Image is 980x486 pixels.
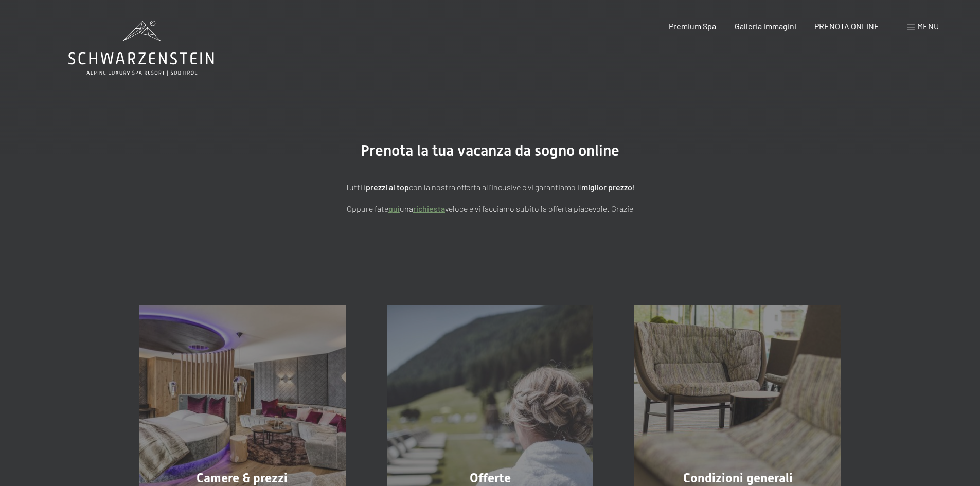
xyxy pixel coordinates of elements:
span: Prenota la tua vacanza da sogno online [361,141,619,159]
strong: prezzi al top [366,182,409,192]
span: Offerte [470,471,511,485]
p: Tutti i con la nostra offerta all'incusive e vi garantiamo il ! [233,181,747,194]
a: Galleria immagini [735,21,796,31]
span: Menu [917,21,939,31]
a: quì [388,204,400,213]
a: richiesta [413,204,445,213]
strong: miglior prezzo [581,182,632,192]
a: PRENOTA ONLINE [814,21,879,31]
a: Premium Spa [669,21,716,31]
span: Camere & prezzi [197,471,288,485]
span: Condizioni generali [683,471,793,485]
p: Oppure fate una veloce e vi facciamo subito la offerta piacevole. Grazie [233,202,747,215]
